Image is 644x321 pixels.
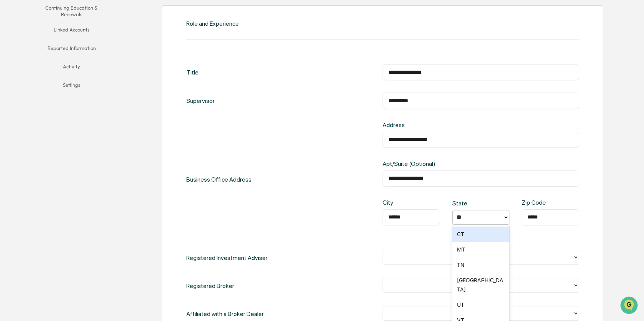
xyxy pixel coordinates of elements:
span: Data Lookup [15,111,48,119]
div: Zip Code [522,199,547,206]
div: Registered Broker [186,278,234,294]
a: 🔎Data Lookup [5,108,51,122]
iframe: Open customer support [619,296,640,316]
button: Activity [31,59,112,77]
a: 🖐️Preclearance [5,94,53,108]
div: Role and Experience [186,20,239,27]
div: Registered Investment Adviser [186,250,268,266]
span: Preclearance [15,97,49,104]
button: Reported Information [31,40,112,59]
span: Attestations [63,97,95,104]
div: 🖐️ [8,98,14,104]
div: 🗄️ [56,98,62,104]
a: 🗄️Attestations [53,94,98,108]
div: Apt/Suite (Optional) [383,160,471,167]
div: TN [452,257,510,273]
div: Start new chat [26,59,126,66]
img: 1746055101610-c473b297-6a78-478c-a979-82029cc54cd1 [8,59,21,73]
div: State [452,200,478,207]
div: Title [186,64,199,80]
div: CT [452,227,510,242]
span: Pylon [76,130,93,136]
a: Powered byPylon [54,130,93,136]
button: Linked Accounts [31,22,112,40]
div: 🔎 [8,112,14,118]
p: How can we help? [8,16,140,28]
div: MT [452,242,510,257]
div: [GEOGRAPHIC_DATA] [452,273,510,297]
div: City [383,199,408,206]
div: Business Office Address [186,121,251,238]
div: Supervisor [186,93,215,109]
div: Address [383,121,471,129]
button: Settings [31,77,112,96]
button: Start new chat [130,61,140,70]
div: We're available if you need us! [26,66,97,73]
div: UT [452,297,510,313]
